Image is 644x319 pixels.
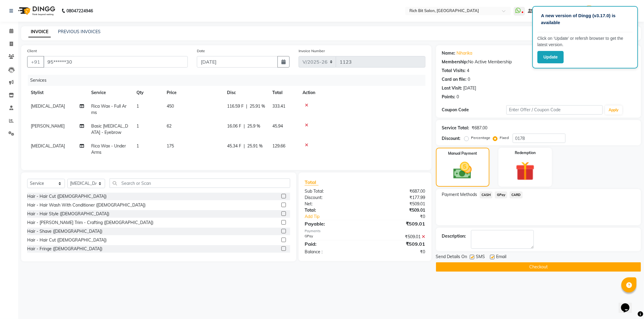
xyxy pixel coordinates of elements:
[272,143,285,149] span: 129.66
[27,56,44,68] button: +91
[272,123,283,129] span: 45.94
[436,262,641,272] button: Checkout
[619,295,638,313] iframe: chat widget
[299,48,325,54] label: Invoice Number
[66,2,93,19] b: 08047224946
[300,240,365,248] div: Paid:
[27,202,146,208] div: Hair - Hair Wash With Conditioner ([DEMOGRAPHIC_DATA])
[27,193,107,200] div: Hair - Hair Cut ([DEMOGRAPHIC_DATA])
[43,56,188,68] input: Search by Name/Mobile/Email/Code
[15,2,57,19] img: logo
[448,151,477,156] label: Manual Payment
[227,123,241,129] span: 16.06 F
[300,188,365,194] div: Sub Total:
[133,86,163,99] th: Qty
[27,220,153,226] div: Hair - [PERSON_NAME] Trim - Crafting ([DEMOGRAPHIC_DATA])
[365,234,430,240] div: ₹509.01
[27,211,109,217] div: Hair - Hair Style ([DEMOGRAPHIC_DATA])
[515,150,536,156] label: Redemption
[136,123,139,129] span: 1
[584,5,594,16] img: Parimal Kadam
[365,194,430,201] div: ₹177.99
[365,240,430,248] div: ₹509.01
[28,27,51,37] a: INVOICE
[506,105,603,115] input: Enter Offer / Coupon Code
[27,246,102,252] div: Hair - Fringe ([DEMOGRAPHIC_DATA])
[227,103,244,109] span: 116.59 F
[442,59,468,65] div: Membership:
[442,76,467,83] div: Card on file:
[510,159,541,183] img: _gift.svg
[605,106,622,115] button: Apply
[537,51,564,63] button: Update
[442,50,456,56] div: Name:
[500,135,509,141] label: Fixed
[442,59,635,65] div: No Active Membership
[447,160,478,181] img: _cash.svg
[442,107,506,113] div: Coupon Code
[300,201,365,207] div: Net:
[300,220,365,227] div: Payable:
[27,228,102,235] div: Hair - Shave ([DEMOGRAPHIC_DATA])
[467,68,469,74] div: 4
[223,86,269,99] th: Disc
[471,135,491,141] label: Percentage
[110,178,290,188] input: Search or Scan
[442,85,462,91] div: Last Visit:
[376,213,430,220] div: ₹0
[197,48,205,54] label: Date
[91,123,128,135] span: Basic [MEDICAL_DATA] - Eyebrow
[300,194,365,201] div: Discount:
[442,135,461,142] div: Discount:
[365,188,430,194] div: ₹687.00
[300,213,376,220] a: Add Tip
[300,249,365,255] div: Balance :
[463,85,476,91] div: [DATE]
[163,86,223,99] th: Price
[537,35,633,48] p: Click on ‘Update’ or refersh browser to get the latest version.
[246,103,247,109] span: |
[442,191,477,198] span: Payment Methods
[480,191,493,198] span: CASH
[457,94,459,100] div: 0
[457,50,473,56] a: Niharika
[91,143,126,155] span: Rica Wax - Under Arms
[167,103,174,109] span: 450
[305,229,425,234] div: Payments
[31,143,65,149] span: [MEDICAL_DATA]
[365,207,430,213] div: ₹509.01
[476,254,485,261] span: SMS
[27,237,107,243] div: Hair - Hair Cut ([DEMOGRAPHIC_DATA])
[436,254,467,261] span: Send Details On
[91,103,127,115] span: Rica Wax - Full Arms
[167,123,171,129] span: 62
[31,103,65,109] span: [MEDICAL_DATA]
[300,207,365,213] div: Total:
[272,103,285,109] span: 333.41
[495,191,507,198] span: GPay
[468,76,470,83] div: 0
[250,103,265,109] span: 25.91 %
[300,234,365,240] div: GPay
[28,75,430,86] div: Services
[365,201,430,207] div: ₹509.01
[442,233,466,239] div: Description:
[472,125,488,131] div: ₹687.00
[136,103,139,109] span: 1
[510,191,523,198] span: CARD
[247,143,263,149] span: 25.91 %
[27,48,37,54] label: Client
[442,125,469,131] div: Service Total:
[167,143,174,149] span: 175
[442,68,466,74] div: Total Visits:
[244,143,245,149] span: |
[27,86,88,99] th: Stylist
[247,123,260,129] span: 25.9 %
[227,143,241,149] span: 45.34 F
[365,220,430,227] div: ₹509.01
[299,86,425,99] th: Action
[305,179,319,185] span: Total
[31,123,65,129] span: [PERSON_NAME]
[365,249,430,255] div: ₹0
[88,86,133,99] th: Service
